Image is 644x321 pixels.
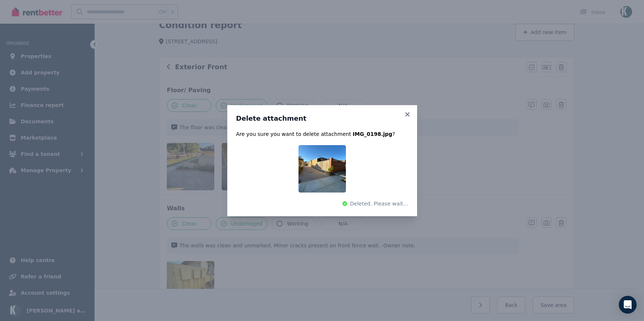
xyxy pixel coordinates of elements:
span: Deleted. Please wait... [350,200,408,207]
h3: Delete attachment [236,114,408,123]
span: IMG_0198.jpg [353,131,392,137]
img: IMG_0198.jpg [298,145,346,193]
div: Open Intercom Messenger [619,296,637,314]
p: Are you sure you want to delete attachment ? [236,130,408,138]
